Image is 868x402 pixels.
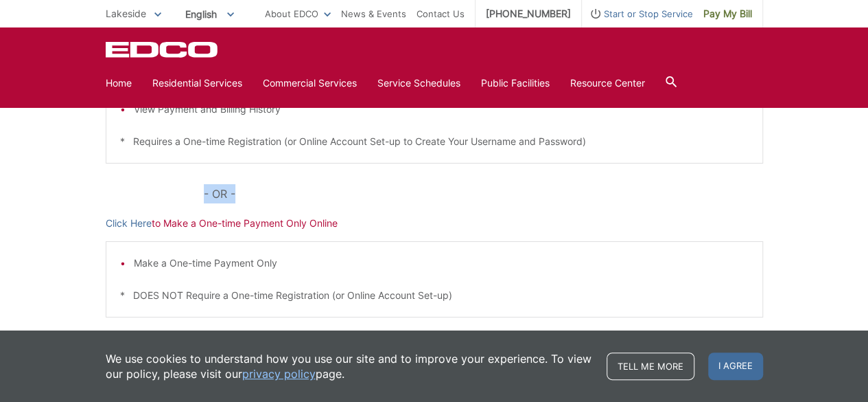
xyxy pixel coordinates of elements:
[134,256,749,271] li: Make a One-time Payment Only
[607,353,694,380] a: Tell me more
[106,216,152,231] a: Click Here
[175,3,244,25] span: English
[242,366,316,381] a: privacy policy
[703,6,752,21] span: Pay My Bill
[570,76,645,91] a: Resource Center
[106,216,763,231] p: to Make a One-time Payment Only Online
[134,102,749,117] li: View Payment and Billing History
[417,6,465,21] a: Contact Us
[106,351,593,381] p: We use cookies to understand how you use our site and to improve your experience. To view our pol...
[481,76,550,91] a: Public Facilities
[708,353,763,380] span: I agree
[152,76,242,91] a: Residential Services
[265,6,331,21] a: About EDCO
[106,41,220,58] a: EDCD logo. Return to the homepage.
[106,76,132,91] a: Home
[120,134,749,149] p: * Requires a One-time Registration (or Online Account Set-up to Create Your Username and Password)
[377,76,460,91] a: Service Schedules
[106,8,146,19] span: Lakeside
[341,6,406,21] a: News & Events
[204,184,762,203] p: - OR -
[263,76,357,91] a: Commercial Services
[120,288,749,303] p: * DOES NOT Require a One-time Registration (or Online Account Set-up)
